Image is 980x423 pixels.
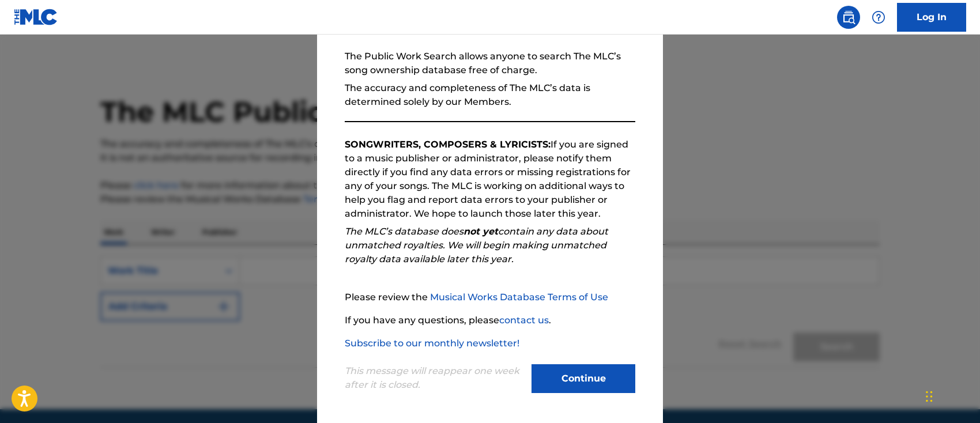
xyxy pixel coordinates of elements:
[532,364,635,393] button: Continue
[14,9,58,25] img: MLC Logo
[842,10,855,24] img: search
[345,139,551,150] strong: SONGWRITERS, COMPOSERS & LYRICISTS:
[463,226,498,237] strong: not yet
[499,315,549,326] a: contact us
[345,338,519,349] a: Subscribe to our monthly newsletter!
[345,290,635,304] p: Please review the
[345,138,635,221] p: If you are signed to a music publisher or administrator, please notify them directly if you find ...
[430,292,608,303] a: Musical Works Database Terms of Use
[837,6,860,29] a: Public Search
[345,364,525,392] p: This message will reappear one week after it is closed.
[926,379,933,414] div: Drag
[345,81,635,109] p: The accuracy and completeness of The MLC’s data is determined solely by our Members.
[867,6,890,29] div: Help
[897,3,966,32] a: Log In
[345,314,635,327] p: If you have any questions, please .
[345,50,635,77] p: The Public Work Search allows anyone to search The MLC’s song ownership database free of charge.
[872,10,885,24] img: help
[345,226,608,265] em: The MLC’s database does contain any data about unmatched royalties. We will begin making unmatche...
[922,368,980,423] iframe: Chat Widget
